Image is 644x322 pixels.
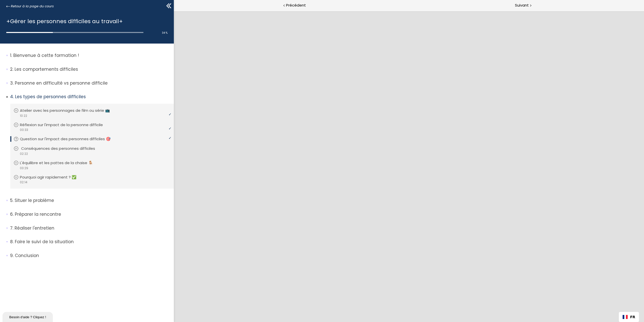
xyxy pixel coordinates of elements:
p: Les types de personnes difficiles [10,94,170,100]
span: 9. [10,253,14,259]
a: FR [623,315,635,319]
p: Bienvenue à cette formation ! [10,52,170,59]
div: Language Switcher [619,312,639,322]
p: Atelier avec les personnages de film ou série 📺 [20,108,117,113]
p: Question sur l'impact des personnes difficiles 🎯 [20,136,118,142]
p: Situer le problème [10,197,170,204]
span: 2. [10,66,13,73]
span: 5. [10,197,13,204]
span: 10:22 [20,114,27,118]
p: Conclusion [10,253,170,259]
span: 6. [10,211,14,218]
span: Précédent [286,2,306,9]
span: Suivant [515,2,529,9]
div: Language selected: Français [619,312,639,322]
span: 7. [10,225,13,231]
p: Préparer la rencontre [10,211,170,218]
p: Réaliser l'entretien [10,225,170,231]
span: 3. [10,80,14,86]
p: Conséquences des personnes difficiles [21,146,103,151]
span: 02:22 [20,152,28,156]
span: 34 % [162,31,168,35]
span: 8. [10,239,14,245]
span: 4. [10,94,14,100]
img: Français flag [623,315,628,319]
span: Retour à la page du cours [11,4,54,9]
span: 00:33 [20,128,28,132]
iframe: chat widget [3,311,54,322]
h1: +Gérer les personnes difficiles au travail+ [6,17,165,26]
p: Personne en difficulté vs personne difficile [10,80,170,86]
a: Retour à la page du cours [6,4,54,9]
p: Les comportements difficiles [10,66,170,73]
p: Faire le suivi de la situation [10,239,170,245]
span: 1. [10,52,12,59]
p: Réflexion sur l'impact de la personne difficile [20,122,110,128]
